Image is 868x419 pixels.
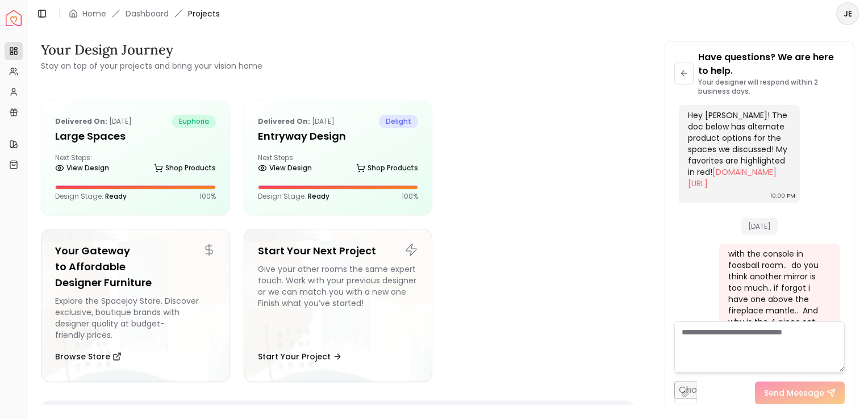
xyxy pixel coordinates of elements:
[69,8,220,19] nav: breadcrumb
[258,345,342,368] button: Start Your Project
[41,41,262,59] h3: Your Design Journey
[402,192,418,201] p: 100 %
[258,192,329,201] p: Design Stage:
[698,51,845,78] p: Have questions? We are here to help.
[356,160,418,176] a: Shop Products
[199,192,216,201] p: 100 %
[154,160,216,176] a: Shop Products
[55,115,132,128] p: [DATE]
[105,191,127,201] span: Ready
[698,78,845,96] p: Your designer will respond within 2 business days.
[244,229,433,382] a: Start Your Next ProjectGive your other rooms the same expert touch. Work with your previous desig...
[836,2,859,25] button: JE
[6,10,22,26] a: Spacejoy
[258,160,312,176] a: View Design
[41,229,230,382] a: Your Gateway to Affordable Designer FurnitureExplore the Spacejoy Store. Discover exclusive, bout...
[258,116,310,126] b: Delivered on:
[82,8,106,19] a: Home
[258,128,419,144] h5: Entryway Design
[258,263,419,341] div: Give your other rooms the same expert touch. Work with your previous designer or we can match you...
[55,192,127,201] p: Design Stage:
[55,243,216,291] h5: Your Gateway to Affordable Designer Furniture
[55,345,122,368] button: Browse Store
[258,115,335,128] p: [DATE]
[379,115,418,128] span: delight
[188,8,220,19] span: Projects
[55,116,107,126] b: Delivered on:
[308,191,329,201] span: Ready
[55,128,216,144] h5: Large Spaces
[688,110,788,189] div: Hey [PERSON_NAME]! The doc below has alternate product options for the spaces we discussed! My fa...
[688,166,777,189] a: [DOMAIN_NAME][URL]
[837,3,858,24] span: JE
[55,160,109,176] a: View Design
[172,115,216,128] span: euphoria
[41,60,262,72] small: Stay on top of your projects and bring your vision home
[258,153,419,176] div: Next Steps:
[6,10,22,26] img: Spacejoy Logo
[770,190,795,202] div: 10:00 PM
[55,295,216,341] div: Explore the Spacejoy Store. Discover exclusive, boutique brands with designer quality at budget-f...
[126,8,169,19] a: Dashboard
[258,243,419,259] h5: Start Your Next Project
[741,218,778,234] span: [DATE]
[55,153,216,176] div: Next Steps:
